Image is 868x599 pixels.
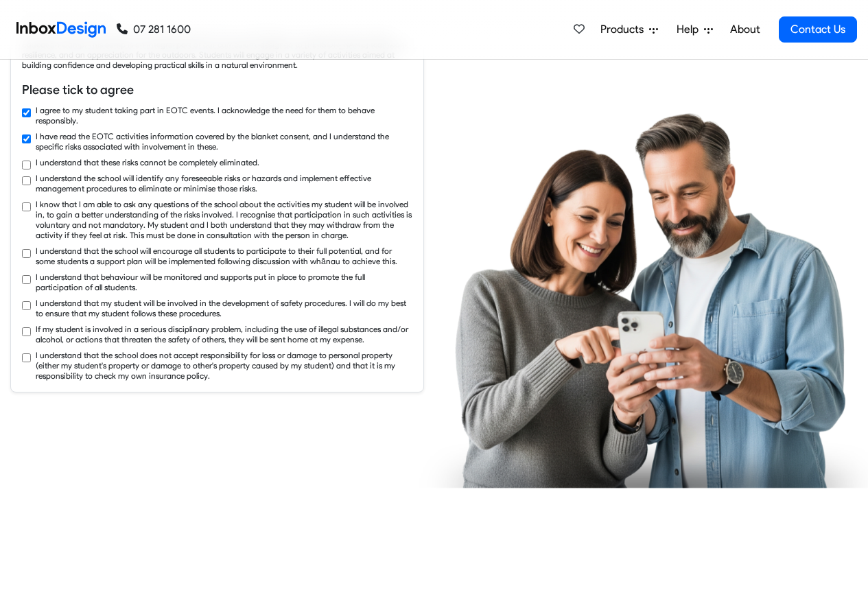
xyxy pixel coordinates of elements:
[726,16,764,43] a: About
[36,324,412,344] label: If my student is involved in a serious disciplinary problem, including the use of illegal substan...
[779,16,857,43] a: Contact Us
[600,21,649,38] span: Products
[36,199,412,240] label: I know that I am able to ask any questions of the school about the activities my student will be ...
[36,246,412,266] label: I understand that the school will encourage all students to participate to their full potential, ...
[36,272,412,292] label: I understand that behaviour will be monitored and supports put in place to promote the full parti...
[677,21,704,38] span: Help
[36,157,259,167] label: I understand that these risks cannot be completely eliminated.
[117,21,191,38] a: 07 281 1600
[36,350,412,381] label: I understand that the school does not accept responsibility for loss or damage to personal proper...
[36,298,412,318] label: I understand that my student will be involved in the development of safety procedures. I will do ...
[36,131,412,152] label: I have read the EOTC activities information covered by the blanket consent, and I understand the ...
[36,105,412,126] label: I agree to my student taking part in EOTC events. I acknowledge the need for them to behave respo...
[22,81,412,99] h6: Please tick to agree
[595,16,664,43] a: Products
[671,16,718,43] a: Help
[36,173,412,193] label: I understand the school will identify any foreseeable risks or hazards and implement effective ma...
